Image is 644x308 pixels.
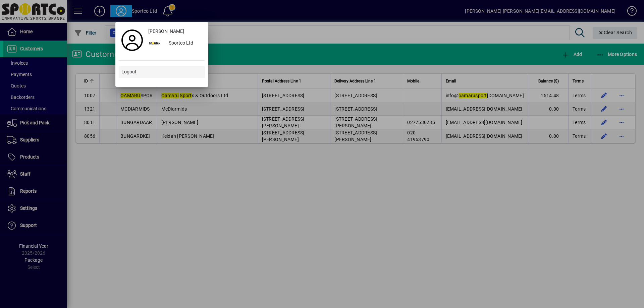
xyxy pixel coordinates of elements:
div: Sportco Ltd [163,38,205,50]
button: Sportco Ltd [146,38,205,50]
a: [PERSON_NAME] [146,25,205,38]
span: [PERSON_NAME] [148,28,184,35]
span: Logout [121,68,137,75]
button: Logout [119,66,205,78]
a: Profile [119,34,146,46]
